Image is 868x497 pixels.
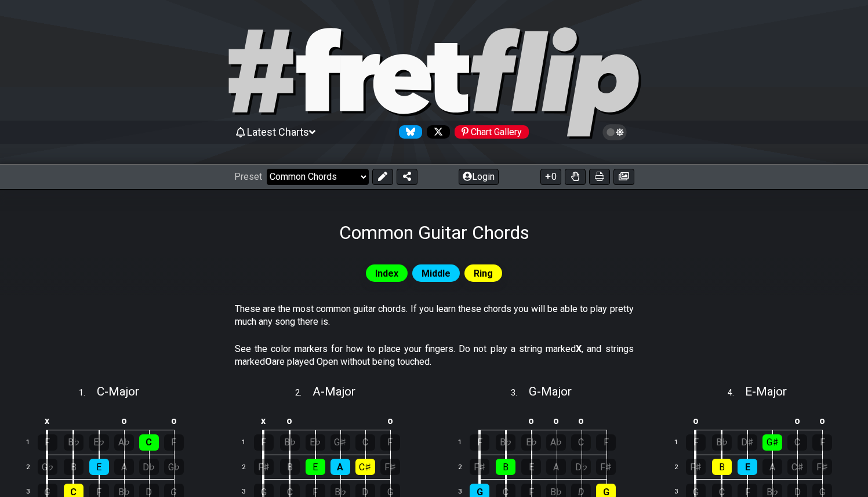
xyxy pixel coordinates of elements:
td: o [518,411,544,430]
div: B [496,459,515,475]
div: F [380,434,400,451]
div: F♯ [596,459,616,475]
td: x [250,411,277,430]
button: Share Preset [397,169,417,185]
td: 2 [451,455,479,480]
span: E - Major [745,384,787,398]
span: Ring [474,265,493,282]
span: 2 . [295,387,313,400]
strong: O [265,356,272,367]
div: F [38,434,57,451]
button: 0 [540,169,561,185]
span: 3 . [511,387,528,400]
div: C♯ [355,459,375,475]
p: These are the most common guitar chords. If you learn these chords you will be able to play prett... [235,303,634,329]
span: Latest Charts [247,126,309,138]
span: Preset [234,171,262,182]
td: 1 [19,430,47,455]
td: o [161,411,186,430]
div: G♯ [762,434,782,451]
div: C [355,434,375,451]
span: A - Major [313,384,355,398]
div: E [521,459,541,475]
div: E [306,459,325,475]
div: E [89,459,109,475]
td: 1 [451,430,479,455]
td: o [810,411,835,430]
div: G♯ [331,434,350,451]
div: B♭ [280,434,300,451]
a: Follow #fretflip at Bluesky [394,125,422,139]
td: 1 [235,430,263,455]
select: Preset [267,169,369,185]
div: F [686,434,706,451]
button: Toggle Dexterity for all fretkits [565,169,586,185]
td: o [377,411,402,430]
div: A [546,459,566,475]
strong: X [576,343,582,354]
div: A [114,459,134,475]
div: B♭ [496,434,515,451]
div: C [139,434,159,451]
td: o [785,411,810,430]
div: D♯ [738,434,757,451]
div: E♭ [521,434,541,451]
td: o [277,411,303,430]
div: E♭ [89,434,109,451]
div: F♯ [254,459,274,475]
a: Follow #fretflip at X [422,125,450,139]
h1: Common Guitar Chords [339,222,529,244]
button: Create image [613,169,634,185]
div: B [64,459,83,475]
div: C♯ [787,459,807,475]
div: D♭ [139,459,159,475]
div: B [280,459,300,475]
td: 2 [667,455,695,480]
div: D♭ [571,459,591,475]
div: F [470,434,489,451]
div: A [762,459,782,475]
div: E [738,459,757,475]
td: o [111,411,136,430]
div: G♭ [38,459,57,475]
div: F♯ [812,459,832,475]
div: F♯ [686,459,706,475]
a: #fretflip at Pinterest [450,125,529,139]
span: 1 . [79,387,96,400]
div: G♭ [164,459,184,475]
span: C - Major [97,384,139,398]
div: F [164,434,184,451]
span: Middle [422,265,451,282]
div: F♯ [470,459,489,475]
td: o [682,411,709,430]
div: A♭ [546,434,566,451]
div: B♭ [712,434,732,451]
td: 2 [235,455,263,480]
div: B [712,459,732,475]
div: F♯ [380,459,400,475]
span: Toggle light / dark theme [608,127,622,137]
div: C [571,434,591,451]
div: B♭ [64,434,83,451]
td: o [544,411,569,430]
button: Login [459,169,499,185]
div: C [787,434,807,451]
div: F [254,434,274,451]
td: x [34,411,61,430]
div: F [812,434,832,451]
div: E♭ [306,434,325,451]
span: Index [375,265,398,282]
div: F [596,434,616,451]
button: Edit Preset [372,169,393,185]
p: See the color markers for how to place your fingers. Do not play a string marked , and strings ma... [235,343,634,369]
button: Print [589,169,610,185]
td: 1 [667,430,695,455]
div: A♭ [114,434,134,451]
span: 4 . [728,387,745,400]
span: G - Major [529,384,572,398]
div: A [331,459,350,475]
td: 2 [19,455,47,480]
td: o [569,411,594,430]
div: Chart Gallery [455,125,529,139]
